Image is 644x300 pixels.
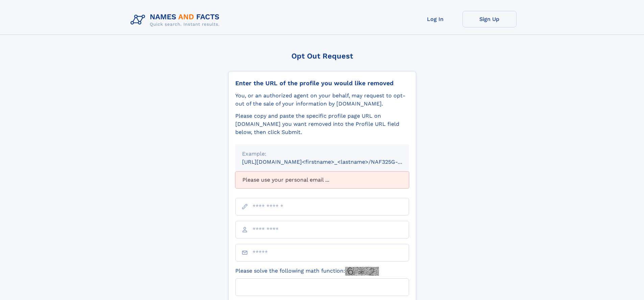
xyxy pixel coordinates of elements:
div: Example: [242,150,402,158]
small: [URL][DOMAIN_NAME]<firstname>_<lastname>/NAF325G-xxxxxxxx [242,159,422,165]
div: Please use your personal email ... [235,171,409,188]
div: Enter the URL of the profile you would like removed [235,79,409,87]
a: Sign Up [462,11,517,27]
div: Please copy and paste the specific profile page URL on [DOMAIN_NAME] you want removed into the Pr... [235,112,409,136]
label: Please solve the following math function: [235,267,379,276]
img: Logo Names and Facts [128,11,225,29]
div: You, or an authorized agent on your behalf, may request to opt-out of the sale of your informatio... [235,92,409,108]
a: Log In [408,11,462,27]
div: Opt Out Request [228,52,416,60]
